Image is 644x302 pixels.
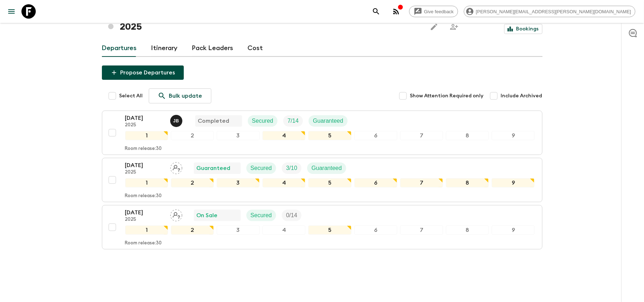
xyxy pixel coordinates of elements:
[400,225,443,235] div: 7
[313,117,343,125] p: Guaranteed
[492,225,535,235] div: 9
[354,131,397,140] div: 6
[308,178,351,187] div: 5
[197,211,218,220] p: On Sale
[125,240,162,246] p: Room release: 30
[262,225,305,235] div: 4
[286,164,297,172] p: 3 / 10
[170,164,182,170] span: Assign pack leader
[125,131,168,140] div: 1
[311,164,342,172] p: Guaranteed
[125,178,168,187] div: 1
[282,162,301,174] div: Trip Fill
[251,164,272,172] p: Secured
[447,20,461,34] span: Share this itinerary
[251,211,272,220] p: Secured
[354,178,397,187] div: 6
[492,178,535,187] div: 9
[125,161,164,170] p: [DATE]
[102,111,542,155] button: [DATE]2025Joe BerniniCompletedSecuredTrip FillGuaranteed123456789Room release:30
[217,178,260,187] div: 3
[197,164,231,172] p: Guaranteed
[169,92,202,100] p: Bulk update
[472,9,635,14] span: [PERSON_NAME][EMAIL_ADDRESS][PERSON_NAME][DOMAIN_NAME]
[464,6,635,17] div: [PERSON_NAME][EMAIL_ADDRESS][PERSON_NAME][DOMAIN_NAME]
[125,217,164,223] p: 2025
[446,178,489,187] div: 8
[192,40,233,57] a: Pack Leaders
[171,225,214,235] div: 2
[125,170,164,175] p: 2025
[446,131,489,140] div: 8
[171,178,214,187] div: 2
[170,211,182,217] span: Assign pack leader
[369,4,383,19] button: search adventures
[102,205,542,249] button: [DATE]2025Assign pack leaderOn SaleSecuredTrip Fill123456789Room release:30
[427,20,441,34] button: Edit this itinerary
[262,178,305,187] div: 4
[149,88,211,103] a: Bulk update
[504,24,542,34] a: Bookings
[151,40,178,57] a: Itinerary
[410,92,484,99] span: Show Attention Required only
[125,225,168,235] div: 1
[102,40,137,57] a: Departures
[4,4,19,19] button: menu
[492,131,535,140] div: 9
[171,131,214,140] div: 2
[125,146,162,152] p: Room release: 30
[102,158,542,202] button: [DATE]2025Assign pack leaderGuaranteedSecuredTrip FillGuaranteed123456789Room release:30
[283,115,303,127] div: Trip Fill
[248,115,278,127] div: Secured
[125,114,164,122] p: [DATE]
[400,178,443,187] div: 7
[170,117,184,123] span: Joe Bernini
[409,6,458,17] a: Give feedback
[308,131,351,140] div: 5
[420,9,458,14] span: Give feedback
[246,210,276,221] div: Secured
[119,92,143,99] span: Select All
[308,225,351,235] div: 5
[125,193,162,199] p: Room release: 30
[286,211,297,220] p: 0 / 14
[102,65,184,80] button: Propose Departures
[217,131,260,140] div: 3
[125,122,164,128] p: 2025
[198,117,230,125] p: Completed
[252,117,274,125] p: Secured
[501,92,542,99] span: Include Archived
[446,225,489,235] div: 8
[287,117,299,125] p: 7 / 14
[125,208,164,217] p: [DATE]
[400,131,443,140] div: 7
[262,131,305,140] div: 4
[217,225,260,235] div: 3
[246,162,276,174] div: Secured
[282,210,301,221] div: Trip Fill
[248,40,263,57] a: Cost
[354,225,397,235] div: 6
